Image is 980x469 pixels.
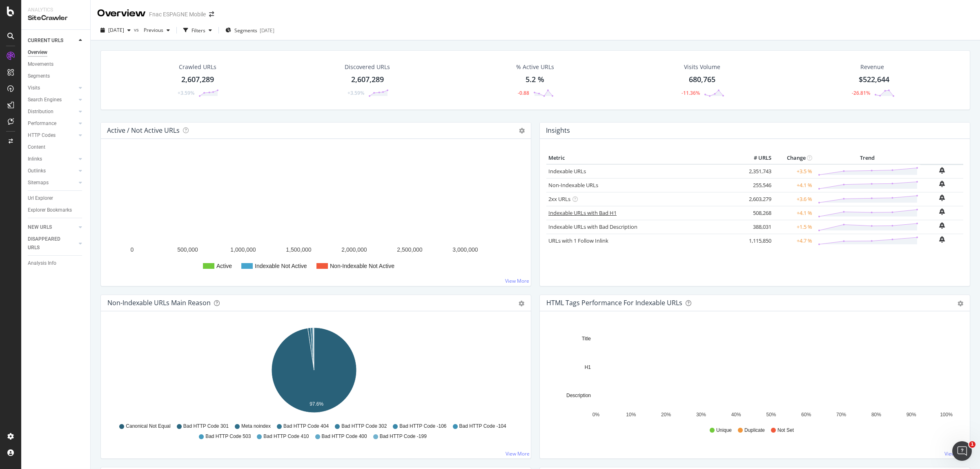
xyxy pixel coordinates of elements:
text: 40% [731,412,741,418]
div: Non-Indexable URLs Main Reason [107,299,211,307]
button: [DATE] [97,24,134,37]
text: 20% [661,412,671,418]
div: 2,607,289 [181,74,214,85]
span: Bad HTTP Code -106 [399,423,446,430]
div: bell-plus [939,167,945,174]
span: Bad HTTP Code 503 [205,433,251,440]
text: 60% [801,412,811,418]
text: Non-Indexable Not Active [330,263,394,269]
div: Movements [28,60,53,69]
div: Fnac ESPAGNE Mobile [149,10,206,18]
button: Filters [180,24,215,37]
div: Overview [97,7,146,20]
th: Trend [814,152,920,164]
div: bell-plus [939,194,945,201]
span: vs [134,26,140,33]
span: Segments [234,27,257,34]
a: Analysis Info [28,259,85,268]
span: Not Set [777,427,794,434]
div: Explorer Bookmarks [28,206,72,214]
span: Duplicate [744,427,765,434]
a: Distribution [28,107,76,116]
div: A chart. [107,324,520,419]
td: +1.5 % [773,220,814,234]
a: Outlinks [28,167,76,175]
iframe: Intercom live chat [952,441,972,461]
div: bell-plus [939,236,945,243]
div: 680,765 [689,74,715,85]
div: [DATE] [260,27,274,34]
div: -26.81% [852,89,870,96]
a: Inlinks [28,155,76,163]
span: Bad HTTP Code 302 [341,423,387,430]
a: Content [28,143,85,152]
a: Search Engines [28,96,76,104]
div: HTML Tags Performance for Indexable URLs [546,299,682,307]
div: Segments [28,72,50,80]
div: SiteCrawler [28,13,84,23]
div: Crawled URLs [179,63,216,71]
td: +4.1 % [773,206,814,220]
span: Previous [140,27,163,33]
i: Options [519,128,525,134]
text: 1,000,000 [230,246,256,253]
h4: Insights [546,125,570,136]
span: Bad HTTP Code 400 [322,433,367,440]
a: URLs with 1 Follow Inlink [548,237,608,244]
a: Indexable URLs with Bad Description [548,223,637,230]
div: -0.88 [518,89,529,96]
span: Bad HTTP Code 301 [183,423,229,430]
a: Indexable URLs [548,167,586,175]
text: Description [566,393,591,398]
a: NEW URLS [28,223,76,232]
td: +4.1 % [773,178,814,192]
div: +3.59% [178,89,194,96]
th: Change [773,152,814,164]
svg: A chart. [546,324,959,419]
a: Sitemaps [28,179,76,187]
span: $522,644 [859,74,889,84]
td: 508,268 [741,206,773,220]
span: Canonical Not Equal [126,423,170,430]
text: 30% [696,412,706,418]
td: 388,031 [741,220,773,234]
text: 3,000,000 [452,246,478,253]
text: 80% [871,412,881,418]
div: +3.59% [347,89,364,96]
span: 1 [969,441,976,448]
button: Previous [140,24,173,37]
div: NEW URLS [28,223,52,232]
svg: A chart. [107,152,524,279]
button: Segments[DATE] [222,24,278,37]
a: 2xx URLs [548,195,570,203]
td: +3.6 % [773,192,814,206]
span: Bad HTTP Code -199 [380,433,427,440]
div: Visits [28,84,40,92]
div: bell-plus [939,222,945,229]
a: Indexable URLs with Bad H1 [548,209,617,217]
a: View More [505,277,529,284]
text: Indexable Not Active [255,263,307,269]
div: % Active URLs [516,63,554,71]
a: DISAPPEARED URLS [28,235,76,252]
a: Segments [28,72,85,80]
a: Non-Indexable URLs [548,181,598,189]
span: Bad HTTP Code -104 [459,423,506,430]
div: Performance [28,119,56,128]
td: 2,603,279 [741,192,773,206]
span: 2025 Sep. 1st [108,27,124,33]
text: 90% [906,412,916,418]
a: HTTP Codes [28,131,76,140]
a: Movements [28,60,85,69]
td: 1,115,850 [741,234,773,248]
td: 2,351,743 [741,164,773,179]
div: Inlinks [28,155,42,163]
div: Distribution [28,107,53,116]
a: Visits [28,84,76,92]
div: Discovered URLs [345,63,390,71]
td: +4.7 % [773,234,814,248]
div: Outlinks [28,167,46,175]
div: gear [519,301,524,306]
span: Unique [716,427,732,434]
